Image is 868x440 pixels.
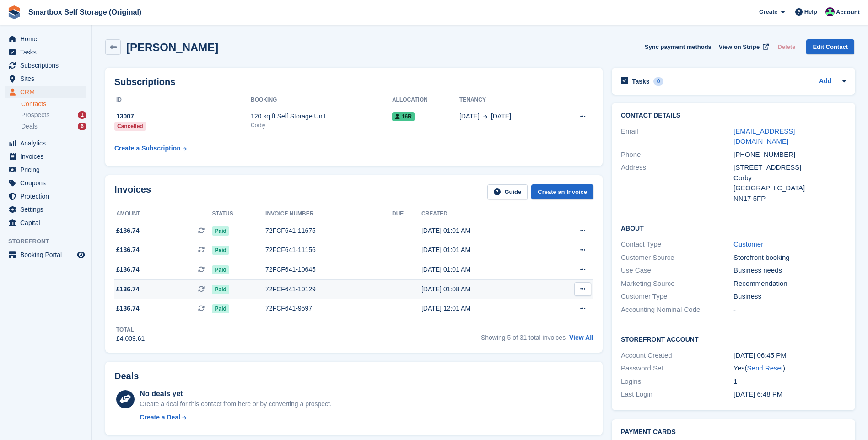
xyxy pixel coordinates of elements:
div: [PHONE_NUMBER] [733,150,846,160]
a: Deals 6 [21,122,86,131]
div: Phone [621,150,733,160]
div: 72FCF641-11156 [265,245,392,255]
a: menu [5,86,86,98]
div: Create a Subscription [114,144,181,153]
span: View on Stripe [719,43,760,52]
a: menu [5,190,86,203]
time: 2023-01-14 18:48:13 UTC [733,390,782,398]
div: Marketing Source [621,279,733,289]
a: menu [5,46,86,59]
div: [DATE] 01:01 AM [421,265,545,274]
div: Accounting Nominal Code [621,305,733,315]
h2: Invoices [114,184,151,199]
span: Paid [212,246,229,255]
span: Pricing [20,163,75,176]
div: Account Created [621,350,733,361]
a: menu [5,216,86,229]
span: [DATE] [491,112,511,121]
div: Email [621,126,733,147]
div: Customer Type [621,291,733,302]
div: [DATE] 01:01 AM [421,226,545,236]
button: Delete [774,39,799,54]
a: Edit Contact [806,39,854,54]
a: menu [5,248,86,261]
div: £4,009.61 [116,334,145,343]
span: CRM [20,86,75,98]
span: Paid [212,265,229,274]
div: Customer Source [621,252,733,263]
span: Storefront [8,237,91,246]
div: Total [116,326,145,334]
a: View on Stripe [715,39,771,54]
div: Logins [621,376,733,387]
div: [DATE] 06:45 PM [733,350,846,361]
span: Invoices [20,150,75,163]
th: ID [114,93,251,107]
span: Subscriptions [20,59,75,72]
div: [GEOGRAPHIC_DATA] [733,183,846,193]
span: [DATE] [459,112,480,121]
span: Sites [20,72,75,85]
a: Customer [733,240,763,248]
span: Booking Portal [20,248,75,261]
span: £136.74 [116,245,140,255]
div: 72FCF641-10129 [265,284,392,294]
div: Business [733,291,846,302]
a: Create a Deal [140,413,331,422]
span: Showing 5 of 31 total invoices [481,334,566,341]
div: 0 [653,77,664,86]
div: 72FCF641-9597 [265,304,392,313]
div: No deals yet [140,388,331,399]
div: Contact Type [621,239,733,250]
a: Add [819,76,831,87]
span: Help [804,7,817,16]
span: 16R [392,112,415,121]
h2: Payment cards [621,429,846,436]
h2: Storefront Account [621,334,846,343]
div: Recommendation [733,279,846,289]
span: Paid [212,304,229,313]
div: Yes [733,363,846,374]
h2: [PERSON_NAME] [126,41,218,54]
a: menu [5,150,86,163]
span: Home [20,32,75,45]
span: Paid [212,226,229,236]
a: Smartbox Self Storage (Original) [25,5,145,20]
a: Prospects 1 [21,110,86,120]
a: Create an Invoice [531,184,593,199]
a: Create a Subscription [114,140,187,157]
div: Address [621,162,733,204]
div: - [733,305,846,315]
a: Contacts [21,100,86,108]
div: Create a Deal [140,413,180,422]
h2: Tasks [632,77,650,86]
th: Created [421,207,545,221]
div: [DATE] 01:08 AM [421,284,545,294]
th: Invoice number [265,207,392,221]
a: Send Reset [747,364,783,372]
th: Tenancy [459,93,557,107]
span: Settings [20,203,75,216]
span: ( ) [745,364,785,372]
a: menu [5,59,86,72]
span: £136.74 [116,226,140,236]
div: 13007 [114,112,251,121]
span: Coupons [20,177,75,189]
h2: About [621,223,846,232]
span: Account [836,8,860,17]
div: Last Login [621,389,733,400]
a: View All [569,334,593,341]
span: Paid [212,285,229,294]
span: £136.74 [116,284,140,294]
div: [DATE] 01:01 AM [421,245,545,255]
a: menu [5,177,86,189]
span: Tasks [20,46,75,59]
span: Deals [21,122,38,131]
th: Due [392,207,421,221]
th: Amount [114,207,212,221]
span: £136.74 [116,265,140,274]
th: Status [212,207,265,221]
th: Booking [251,93,392,107]
img: stora-icon-8386f47178a22dfd0bd8f6a31ec36ba5ce8667c1dd55bd0f319d3a0aa187defe.svg [7,5,21,19]
span: Analytics [20,137,75,150]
